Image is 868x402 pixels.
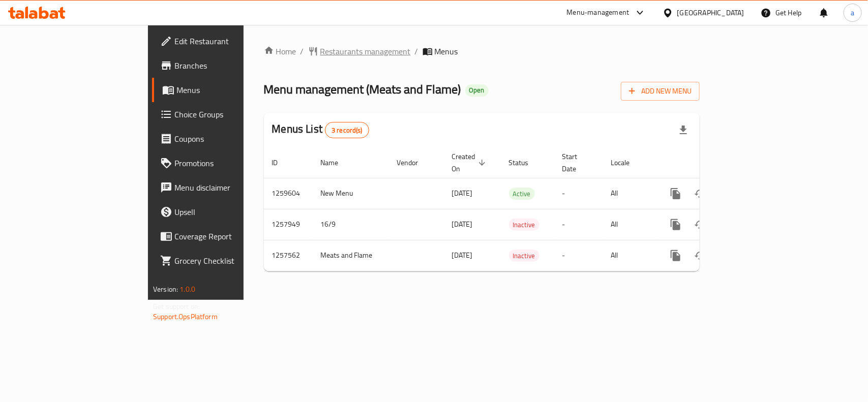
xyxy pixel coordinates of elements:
td: - [554,178,603,209]
span: a [851,7,854,18]
span: 3 record(s) [325,126,369,135]
span: Active [509,188,535,200]
div: Inactive [509,250,540,262]
span: Promotions [174,157,285,169]
button: Change Status [688,243,712,268]
a: Coupons [152,127,293,151]
div: Total records count [325,122,369,138]
a: Choice Groups [152,102,293,127]
span: Inactive [509,219,540,231]
div: Export file [671,118,696,142]
h2: Menus List [272,121,369,138]
span: Status [509,157,542,169]
th: Actions [655,147,769,178]
a: Grocery Checklist [152,249,293,273]
a: Menus [152,78,293,102]
li: / [301,45,304,57]
button: Change Status [688,212,712,237]
span: Menus [176,84,285,96]
td: - [554,240,603,271]
span: Start Date [562,150,591,175]
span: Menu management ( Meats and Flame ) [264,78,461,101]
a: Support.OpsPlatform [153,310,218,323]
span: Get support on: [153,300,200,313]
div: [GEOGRAPHIC_DATA] [677,7,744,18]
span: [DATE] [452,249,473,262]
td: All [603,240,655,271]
a: Branches [152,53,293,78]
button: more [664,181,688,206]
span: Upsell [174,206,285,218]
span: 1.0.0 [179,283,195,296]
td: All [603,178,655,209]
a: Coverage Report [152,224,293,249]
div: Open [465,84,489,97]
span: Branches [174,59,285,72]
button: more [664,243,688,268]
a: Promotions [152,151,293,175]
span: Vendor [397,157,432,169]
td: - [554,209,603,240]
span: [DATE] [452,218,473,231]
a: Upsell [152,200,293,224]
span: Open [465,86,489,95]
span: Locale [611,157,643,169]
span: Menus [435,45,458,57]
span: Restaurants management [320,45,411,57]
table: enhanced table [264,147,769,271]
a: Restaurants management [308,45,411,57]
span: Inactive [509,250,540,262]
a: Menu disclaimer [152,175,293,200]
span: Choice Groups [174,108,285,120]
span: Created On [452,150,489,175]
td: All [603,209,655,240]
td: 16/9 [313,209,389,240]
button: more [664,212,688,237]
span: Edit Restaurant [174,35,285,47]
span: Add New Menu [629,85,692,98]
a: Edit Restaurant [152,29,293,53]
span: Grocery Checklist [174,255,285,267]
div: Menu-management [567,7,630,19]
span: Coverage Report [174,230,285,242]
span: ID [272,157,291,169]
button: Add New Menu [621,82,700,101]
span: [DATE] [452,187,473,200]
span: Coupons [174,133,285,145]
button: Change Status [688,181,712,206]
span: Name [321,157,352,169]
td: Meats and Flame [313,240,389,271]
li: / [415,45,418,57]
nav: breadcrumb [264,45,700,57]
span: Version: [153,283,178,296]
td: New Menu [313,178,389,209]
span: Menu disclaimer [174,181,285,194]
